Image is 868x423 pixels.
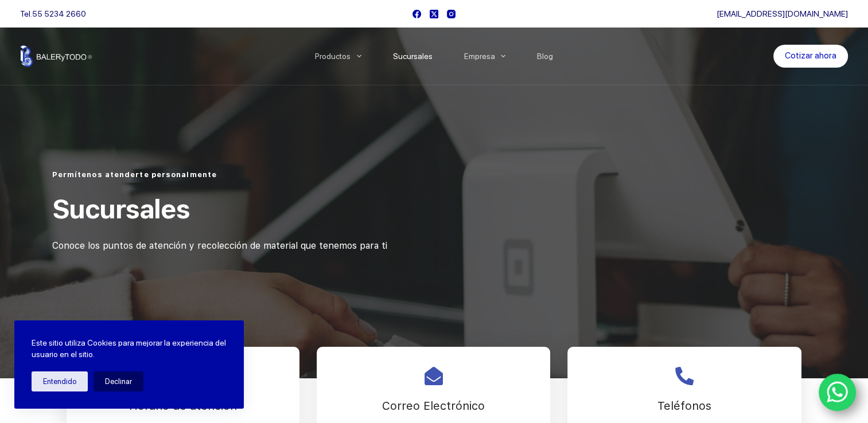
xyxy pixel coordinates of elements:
button: Entendido [32,371,88,391]
span: Sucursales [52,193,190,225]
a: [EMAIL_ADDRESS][DOMAIN_NAME] [717,9,848,18]
span: Tel. [20,9,86,18]
a: 55 5234 2660 [32,9,86,18]
a: Facebook [412,10,421,18]
a: WhatsApp [819,374,857,412]
span: Teléfonos [657,399,711,413]
span: Correo Electrónico [382,399,485,413]
span: Conoce los puntos de atención y recolección de material que tenemos para ti [52,240,387,251]
a: Instagram [447,10,456,18]
p: Este sitio utiliza Cookies para mejorar la experiencia del usuario en el sitio. [32,338,227,360]
nav: Menu Principal [299,28,569,85]
img: Balerytodo [20,45,92,67]
a: Cotizar ahora [773,45,848,68]
button: Declinar [94,371,143,391]
a: X (Twitter) [430,10,438,18]
span: Permítenos atenderte personalmente [52,170,217,179]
